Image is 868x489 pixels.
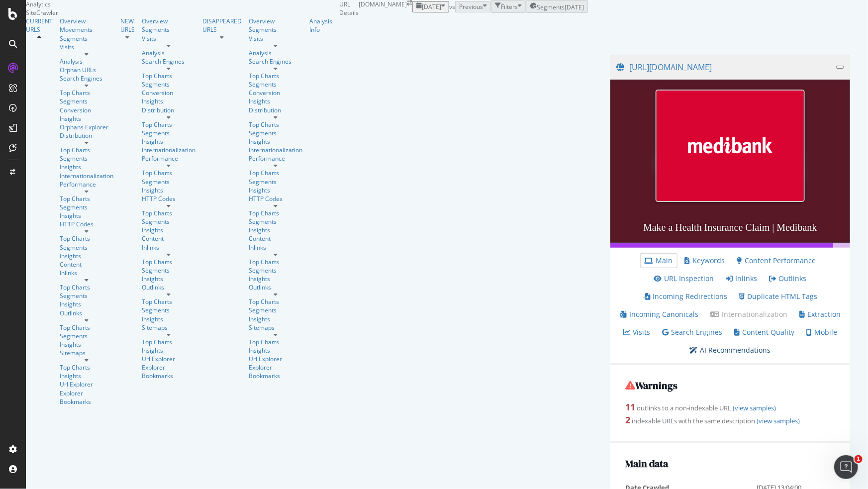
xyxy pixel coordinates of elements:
[60,332,113,340] div: Segments
[142,195,195,203] div: HTTP Codes
[60,66,113,74] div: Orphan URLs
[249,137,302,146] a: Insights
[60,252,113,260] div: Insights
[249,217,302,226] a: Segments
[625,414,630,426] strong: 2
[625,401,635,413] strong: 11
[249,297,302,306] div: Top Charts
[249,57,302,66] a: Search Engines
[142,266,195,275] a: Segments
[249,146,302,154] a: Internationalization
[60,17,113,25] a: Overview
[60,283,113,292] div: Top Charts
[142,338,195,346] a: Top Charts
[249,154,302,163] a: Performance
[142,97,195,105] div: Insights
[249,186,302,195] div: Insights
[60,234,113,243] a: Top Charts
[645,256,673,266] a: Main
[249,355,302,363] a: Url Explorer
[142,106,195,114] a: Distribution
[142,137,195,146] a: Insights
[142,34,195,43] div: Visits
[60,195,113,203] div: Top Charts
[710,309,787,319] a: Internationalization
[60,34,113,43] a: Segments
[142,120,195,129] div: Top Charts
[202,17,242,34] a: DISAPPEARED URLS
[755,416,800,425] a: (view samples)
[142,129,195,137] a: Segments
[60,389,113,406] div: Explorer Bookmarks
[142,355,195,363] a: Url Explorer
[142,323,195,332] div: Sitemaps
[142,234,195,243] div: Content
[625,401,835,414] div: outlinks to a non-indexable URL
[60,163,113,171] a: Insights
[142,186,195,195] a: Insights
[60,57,113,66] a: Analysis
[60,146,113,154] div: Top Charts
[60,380,113,389] div: Url Explorer
[249,89,302,97] a: Conversion
[60,363,113,372] a: Top Charts
[142,275,195,283] a: Insights
[249,49,302,57] a: Analysis
[249,106,302,114] a: Distribution
[60,74,113,83] div: Search Engines
[249,338,302,346] div: Top Charts
[60,89,113,97] a: Top Charts
[60,323,113,332] div: Top Charts
[60,260,113,269] div: Content
[60,106,113,114] div: Conversion
[60,97,113,105] div: Segments
[142,169,195,177] a: Top Charts
[142,178,195,186] a: Segments
[142,209,195,217] div: Top Charts
[60,372,113,380] a: Insights
[60,243,113,252] a: Segments
[565,3,584,11] div: [DATE]
[142,89,195,97] div: Conversion
[142,226,195,234] a: Insights
[249,34,302,43] div: Visits
[806,327,837,337] a: Mobile
[142,315,195,323] a: Insights
[142,49,195,57] a: Analysis
[249,25,302,34] a: Segments
[26,17,53,34] a: CURRENT URLS
[855,455,863,463] span: 1
[142,297,195,306] div: Top Charts
[249,323,302,332] div: Sitemaps
[142,243,195,252] a: Inlinks
[537,3,565,11] span: Segments
[459,2,483,11] span: Previous
[249,129,302,137] div: Segments
[142,25,195,34] div: Segments
[60,131,113,140] a: Distribution
[60,292,113,300] a: Segments
[142,283,195,292] a: Outlinks
[142,258,195,266] div: Top Charts
[249,234,302,243] a: Content
[501,2,518,11] div: Filters
[249,363,302,380] a: Explorer Bookmarks
[60,220,113,228] a: HTTP Codes
[726,274,758,284] a: Inlinks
